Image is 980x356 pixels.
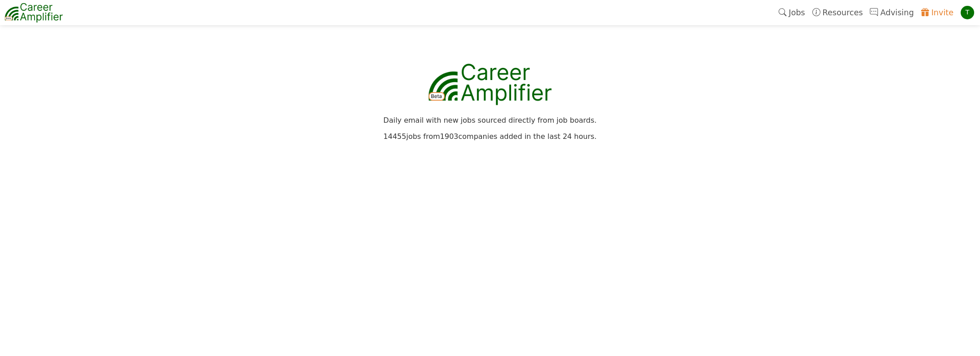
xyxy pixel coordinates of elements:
[961,6,974,19] div: T
[866,2,917,23] a: Advising
[80,133,900,140] div: 14455 jobs from 1903 companies added in the last 24 hours.
[918,2,957,23] a: Invite
[4,1,63,24] img: career-amplifier-logo.png
[809,2,867,23] a: Resources
[775,2,809,23] a: Jobs
[80,117,900,124] div: Daily email with new jobs sourced directly from job boards.
[423,60,557,108] img: career-amplifier-logo.png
